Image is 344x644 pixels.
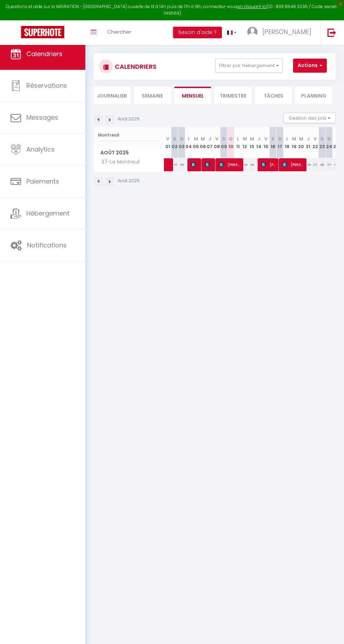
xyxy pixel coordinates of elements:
[256,127,263,158] th: 14
[305,158,312,171] div: 119
[118,178,140,184] p: Août 2025
[26,177,59,186] span: Paiements
[255,87,292,104] li: Tâches
[227,127,234,158] th: 10
[173,27,222,39] button: Besoin d'aide ?
[164,127,171,158] th: 01
[185,127,192,158] th: 04
[215,59,283,73] button: Filtrer par hébergement
[262,27,311,36] span: [PERSON_NAME]
[282,158,305,171] span: [PERSON_NAME]
[291,127,298,158] th: 19
[94,148,164,158] span: Août 2025
[213,127,220,158] th: 08
[320,135,324,142] abbr: S
[333,127,340,158] th: 25
[293,59,327,73] button: Actions
[242,127,249,158] th: 12
[243,135,247,142] abbr: M
[237,135,239,142] abbr: L
[247,27,258,37] img: ...
[333,158,340,171] div: 118
[180,135,184,142] abbr: D
[326,158,333,171] div: 117
[238,4,267,9] a: en cliquant ici
[222,135,225,142] abbr: S
[307,135,310,142] abbr: J
[264,135,267,142] abbr: V
[26,113,58,122] span: Messages
[94,87,131,104] li: Journalier
[326,127,333,158] th: 24
[229,135,233,142] abbr: D
[26,49,62,58] span: Calendriers
[209,135,211,142] abbr: J
[313,135,317,142] abbr: V
[194,135,198,142] abbr: M
[102,20,137,45] a: Chercher
[171,127,178,158] th: 02
[26,209,70,218] span: Hébergement
[298,127,305,158] th: 20
[271,135,274,142] abbr: S
[284,127,291,158] th: 18
[261,158,277,171] span: [PERSON_NAME]
[242,20,320,45] a: ... [PERSON_NAME]
[188,135,190,142] abbr: L
[270,127,277,158] th: 16
[219,158,242,171] span: [PERSON_NAME]
[263,127,270,158] th: 15
[95,158,141,166] span: 37-Le Montreuil
[27,241,67,250] span: Notifications
[315,615,344,644] iframe: LiveChat chat widget
[286,135,288,142] abbr: L
[283,113,336,123] button: Gestion des prix
[118,116,140,122] p: Août 2025
[234,127,242,158] th: 11
[319,158,326,171] div: 120
[277,127,284,158] th: 17
[250,135,254,142] abbr: M
[319,127,326,158] th: 23
[215,135,218,142] abbr: V
[113,59,157,74] h3: CALENDRIERS
[249,127,256,158] th: 13
[295,87,332,104] li: Planning
[174,87,211,104] li: Mensuel
[134,87,171,104] li: Semaine
[21,26,64,38] img: Super Booking
[305,127,312,158] th: 21
[220,127,227,158] th: 09
[328,135,331,142] abbr: D
[205,158,214,171] span: [PERSON_NAME]
[26,81,67,90] span: Réservations
[199,127,206,158] th: 06
[191,158,200,171] span: [PERSON_NAME]
[278,135,282,142] abbr: D
[335,135,337,142] abbr: L
[192,127,199,158] th: 05
[312,127,319,158] th: 22
[328,28,336,37] img: logout
[98,129,160,141] input: Rechercher un logement...
[292,135,296,142] abbr: M
[258,135,260,142] abbr: J
[201,135,205,142] abbr: M
[242,158,249,171] div: 121
[26,145,55,154] span: Analytics
[166,135,169,142] abbr: V
[214,87,251,104] li: Trimestre
[249,158,256,171] div: 119
[299,135,303,142] abbr: M
[178,127,185,158] th: 03
[107,28,131,35] span: Chercher
[206,127,213,158] th: 07
[312,158,319,171] div: 117
[173,135,176,142] abbr: S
